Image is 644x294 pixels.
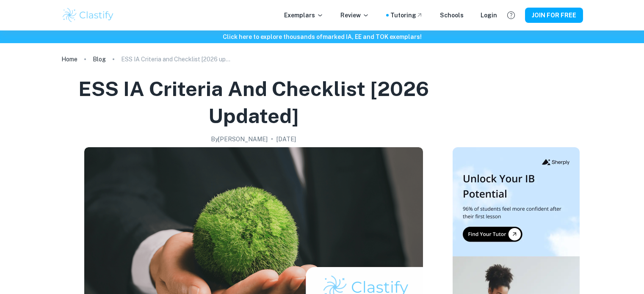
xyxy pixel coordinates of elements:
a: Schools [440,11,464,20]
h2: [DATE] [276,135,296,144]
a: Login [481,11,497,20]
button: JOIN FOR FREE [525,8,583,23]
a: Home [61,53,77,65]
img: Clastify logo [61,7,115,24]
h2: By [PERSON_NAME] [211,135,268,144]
p: Review [340,11,369,20]
h6: Click here to explore thousands of marked IA, EE and TOK exemplars ! [2,32,642,41]
a: Blog [93,53,106,65]
p: ESS IA Criteria and Checklist [2026 updated] [121,55,231,64]
h1: ESS IA Criteria and Checklist [2026 updated] [65,75,442,129]
p: Exemplars [284,11,323,20]
a: Tutoring [390,11,423,20]
button: Help and Feedback [504,8,518,22]
p: • [271,135,273,144]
